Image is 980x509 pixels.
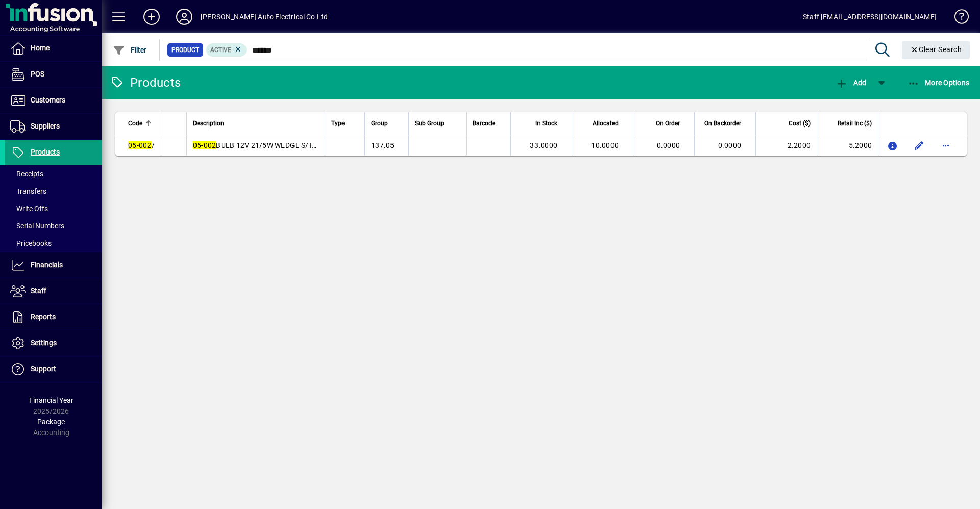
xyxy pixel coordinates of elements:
[755,135,817,156] td: 2.2000
[31,122,60,130] span: Suppliers
[193,141,323,149] span: BULB 12V 21/5W WEDGE S/TAIL
[135,8,168,26] button: Add
[371,118,402,129] div: Group
[5,235,102,252] a: Pricebooks
[833,73,869,92] button: Add
[5,304,102,330] a: Reports
[789,118,811,129] span: Cost ($)
[31,148,60,156] span: Products
[5,330,102,356] a: Settings
[593,118,619,129] span: Allocated
[31,365,56,373] span: Support
[535,118,557,129] span: In Stock
[10,222,64,230] span: Serial Numbers
[193,118,224,129] span: Description
[803,9,937,25] div: Staff [EMAIL_ADDRESS][DOMAIN_NAME]
[704,118,741,129] span: On Backorder
[31,339,57,347] span: Settings
[128,141,152,149] em: 05-002
[910,45,962,54] span: Clear Search
[331,118,345,129] span: Type
[517,118,567,129] div: In Stock
[838,118,872,129] span: Retail Inc ($)
[201,9,328,25] div: [PERSON_NAME] Auto Electrical Co Ltd
[5,165,102,183] a: Receipts
[110,41,150,59] button: Filter
[817,135,878,156] td: 5.2000
[908,79,970,87] span: More Options
[10,170,43,178] span: Receipts
[5,252,102,278] a: Financials
[836,79,866,87] span: Add
[10,239,52,247] span: Pricebooks
[947,2,967,35] a: Knowledge Base
[5,183,102,200] a: Transfers
[171,45,199,55] span: Product
[110,74,181,91] div: Products
[29,396,73,404] span: Financial Year
[5,62,102,87] a: POS
[31,96,65,104] span: Customers
[193,141,216,149] em: 05-002
[640,118,689,129] div: On Order
[206,43,247,57] mat-chip: Activation Status: Active
[911,137,927,154] button: Edit
[473,118,495,129] span: Barcode
[905,73,972,92] button: More Options
[415,118,444,129] span: Sub Group
[656,118,680,129] span: On Order
[128,141,155,149] span: /
[31,44,50,52] span: Home
[5,278,102,304] a: Staff
[10,187,46,195] span: Transfers
[371,141,395,149] span: 137.05
[5,200,102,217] a: Write Offs
[113,46,147,54] span: Filter
[701,118,750,129] div: On Backorder
[193,118,318,129] div: Description
[5,88,102,113] a: Customers
[5,114,102,139] a: Suppliers
[5,357,102,382] a: Support
[37,418,65,426] span: Package
[371,118,388,129] span: Group
[31,70,44,78] span: POS
[128,118,142,129] span: Code
[210,46,231,54] span: Active
[578,118,628,129] div: Allocated
[128,118,155,129] div: Code
[591,141,619,149] span: 10.0000
[473,118,504,129] div: Barcode
[10,205,48,213] span: Write Offs
[657,141,680,149] span: 0.0000
[331,118,358,129] div: Type
[938,137,954,154] button: More options
[168,8,201,26] button: Profile
[5,217,102,235] a: Serial Numbers
[31,261,63,269] span: Financials
[5,36,102,61] a: Home
[31,287,46,295] span: Staff
[902,41,970,59] button: Clear
[530,141,557,149] span: 33.0000
[415,118,460,129] div: Sub Group
[31,313,56,321] span: Reports
[718,141,742,149] span: 0.0000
